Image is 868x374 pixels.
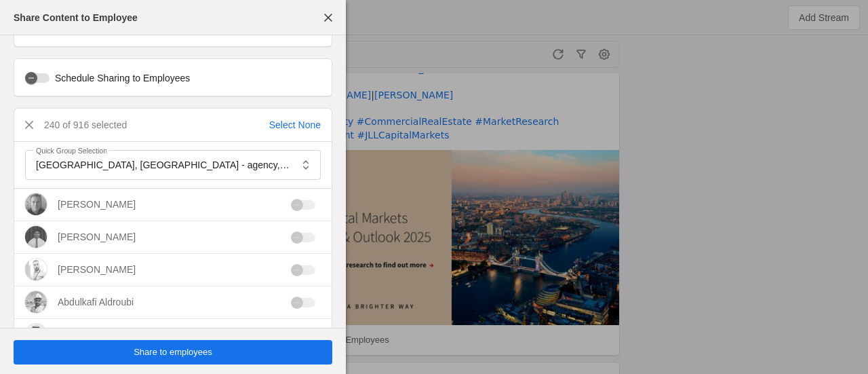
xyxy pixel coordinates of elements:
img: cache [25,291,47,313]
div: [PERSON_NAME] [58,230,136,244]
span: [GEOGRAPHIC_DATA], [GEOGRAPHIC_DATA] - agency, uk investors, [GEOGRAPHIC_DATA] sustainability, [G... [36,160,640,170]
label: Schedule Sharing to Employees [50,71,190,85]
span: Share to employees [134,345,212,359]
div: [PERSON_NAME] [58,263,136,276]
div: 240 of 916 selected [44,118,127,132]
img: cache [25,193,47,215]
img: cache [25,324,47,345]
div: Select None [269,118,321,132]
mat-label: Quick Group Selection [36,145,107,157]
button: Share to employees [14,340,332,364]
img: cache [25,226,47,248]
div: Share Content to Employee [14,11,138,24]
div: Abdulkafi Aldroubi [58,295,134,309]
img: cache [25,259,47,280]
div: [PERSON_NAME] [58,198,136,211]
